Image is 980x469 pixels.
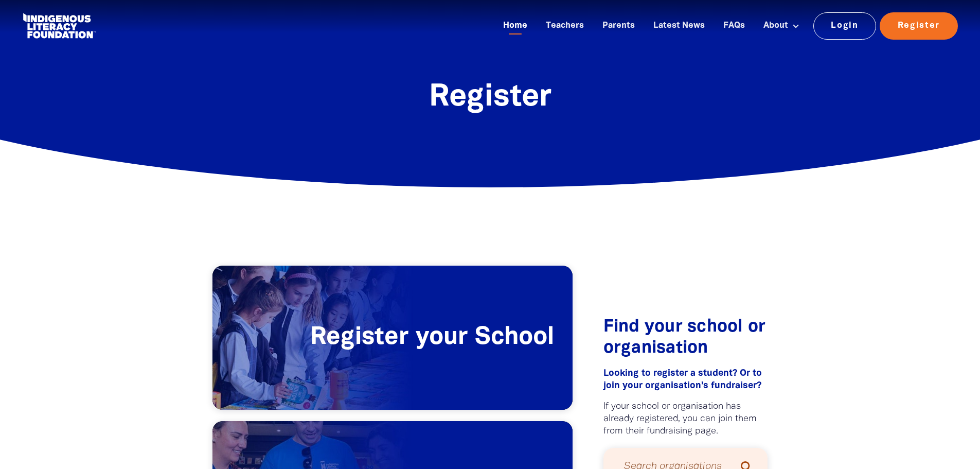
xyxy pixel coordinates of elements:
[603,369,762,390] span: Looking to register a student?﻿ Or to join your organisation's fundraiser?
[813,12,877,39] a: Login
[212,266,573,410] a: Register your School
[596,18,641,34] a: Parents
[603,319,766,356] span: Find your school or organisation
[880,12,958,39] a: Register
[603,401,768,438] p: If your school or organisation has already registered, you can join them from their fundraising p...
[647,18,711,34] a: Latest News
[540,18,590,34] a: Teachers
[717,18,751,34] a: FAQs
[497,18,533,34] a: Home
[429,83,551,112] span: Register
[757,18,806,34] a: About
